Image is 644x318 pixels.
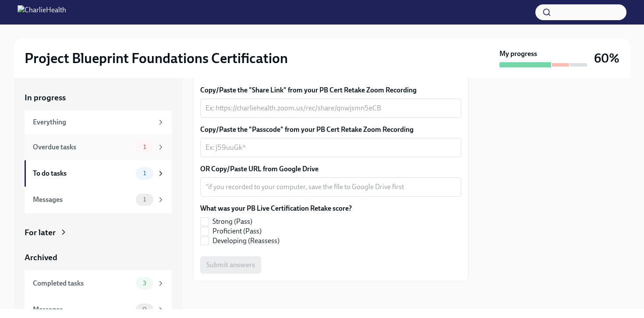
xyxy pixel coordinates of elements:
div: Messages [33,195,132,205]
div: To do tasks [33,169,132,178]
strong: My progress [499,49,537,59]
span: 0 [137,306,152,313]
label: Copy/Paste the "Share Link" from your PB Cert Retake Zoom Recording [200,85,461,95]
div: For later [25,227,56,238]
a: Everything [25,110,172,134]
a: To do tasks1 [25,160,172,187]
img: CharlieHealth [18,5,66,19]
h3: 60% [594,50,619,66]
a: Messages1 [25,187,172,213]
span: 1 [138,196,151,203]
label: What was your PB Live Certification Retake score? [200,204,352,213]
a: Overdue tasks1 [25,134,172,160]
span: Strong (Pass) [212,217,252,226]
span: 1 [138,170,151,177]
span: 3 [138,280,152,286]
a: For later [25,227,172,238]
span: Proficient (Pass) [212,226,262,236]
label: OR Copy/Paste URL from Google Drive [200,164,461,174]
a: In progress [25,92,172,103]
label: Copy/Paste the "Passcode" from your PB Cert Retake Zoom Recording [200,125,461,134]
a: Completed tasks3 [25,270,172,297]
h2: Project Blueprint Foundations Certification [25,49,288,67]
div: Overdue tasks [33,142,132,152]
div: Completed tasks [33,279,132,288]
div: Everything [33,117,153,127]
div: Messages [33,305,132,314]
span: 1 [138,144,151,150]
a: Archived [25,252,172,263]
span: Developing (Reassess) [212,236,280,246]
